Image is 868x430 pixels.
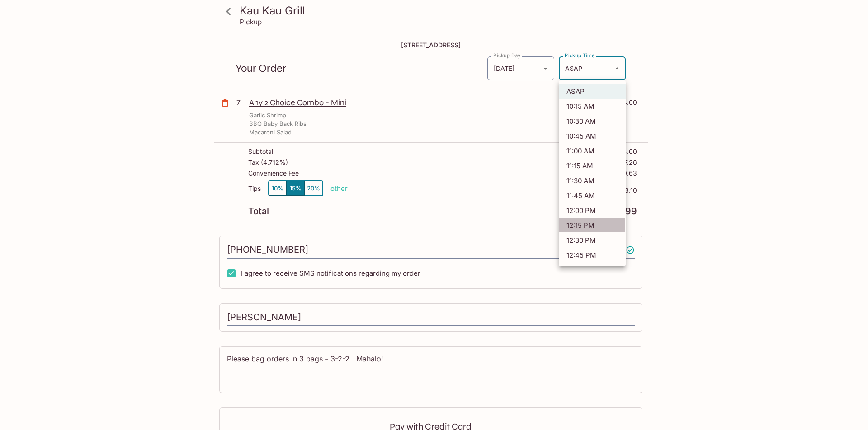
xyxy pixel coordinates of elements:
[559,158,626,173] li: 11:15 AM
[559,218,626,233] li: 12:15 PM
[559,129,626,143] li: 10:45 AM
[559,203,626,218] li: 12:00 PM
[559,188,626,203] li: 11:45 AM
[559,248,626,263] li: 12:45 PM
[559,233,626,248] li: 12:30 PM
[559,114,626,129] li: 10:30 AM
[559,143,626,158] li: 11:00 AM
[559,99,626,114] li: 10:15 AM
[559,173,626,188] li: 11:30 AM
[559,84,626,99] li: ASAP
